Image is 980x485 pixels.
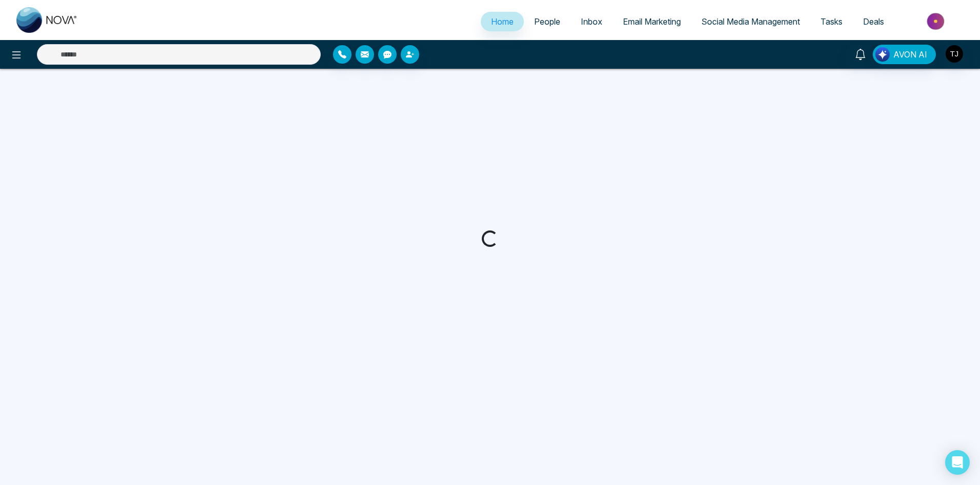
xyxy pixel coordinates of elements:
img: Nova CRM Logo [16,7,78,33]
a: People [524,12,571,31]
img: User Avatar [946,45,963,63]
div: Open Intercom Messenger [945,450,970,475]
a: Inbox [571,12,613,31]
span: Deals [863,16,884,27]
a: Social Media Management [691,12,810,31]
span: Social Media Management [701,16,800,27]
span: Tasks [820,16,842,27]
button: AVON AI [873,45,936,64]
span: Home [491,16,514,27]
img: Market-place.gif [899,10,974,33]
span: Inbox [581,16,602,27]
a: Tasks [810,12,853,31]
a: Email Marketing [613,12,691,31]
a: Deals [853,12,894,31]
span: People [534,16,560,27]
img: Lead Flow [875,47,890,62]
span: AVON AI [893,48,927,61]
span: Email Marketing [623,16,681,27]
a: Home [481,12,524,31]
